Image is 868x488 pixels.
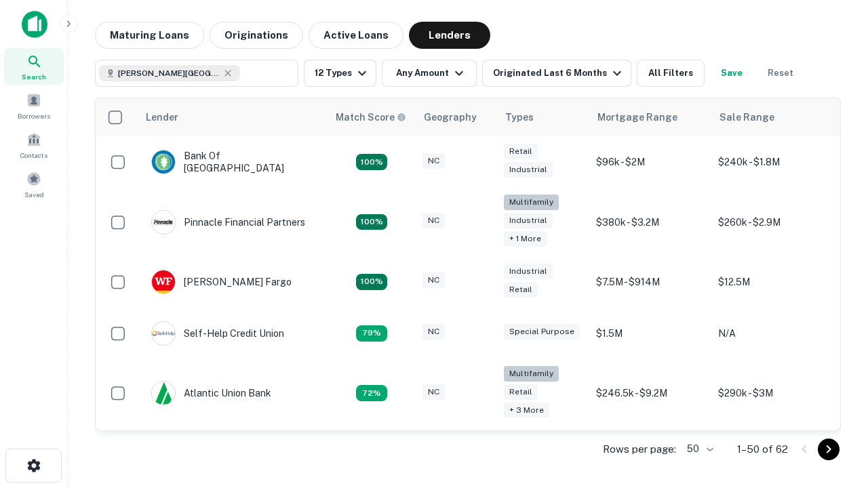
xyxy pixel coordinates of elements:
[22,71,46,82] span: Search
[152,211,175,234] img: picture
[711,188,833,256] td: $260k - $2.9M
[118,67,220,79] span: [PERSON_NAME][GEOGRAPHIC_DATA], [GEOGRAPHIC_DATA]
[711,98,833,136] th: Sale Range
[151,270,292,294] div: [PERSON_NAME] Fargo
[4,127,64,163] a: Contacts
[589,308,711,359] td: $1.5M
[18,110,50,121] span: Borrowers
[637,60,705,87] button: All Filters
[356,154,387,170] div: Matching Properties: 14, hasApolloMatch: undefined
[152,322,175,345] img: picture
[210,22,303,49] button: Originations
[328,98,416,136] th: Capitalize uses an advanced AI algorithm to match your search with the best lender. The match sco...
[22,11,47,38] img: capitalize-icon.png
[409,22,490,49] button: Lenders
[20,150,47,161] span: Contacts
[711,256,833,308] td: $12.5M
[504,264,553,279] div: Industrial
[711,136,833,188] td: $240k - $1.8M
[504,282,538,298] div: Retail
[152,382,175,405] img: picture
[589,188,711,256] td: $380k - $3.2M
[152,270,175,293] img: picture
[818,439,840,460] button: Go to next page
[589,256,711,308] td: $7.5M - $914M
[759,60,802,87] button: Reset
[505,109,534,125] div: Types
[356,385,387,401] div: Matching Properties: 10, hasApolloMatch: undefined
[356,214,387,230] div: Matching Properties: 25, hasApolloMatch: undefined
[422,272,445,288] div: NC
[603,441,676,457] p: Rows per page:
[356,325,387,342] div: Matching Properties: 11, hasApolloMatch: undefined
[151,150,314,174] div: Bank Of [GEOGRAPHIC_DATA]
[589,136,711,188] td: $96k - $2M
[482,60,631,87] button: Originated Last 6 Months
[304,60,376,87] button: 12 Types
[504,144,538,159] div: Retail
[416,98,497,136] th: Geography
[309,22,403,49] button: Active Loans
[504,162,553,178] div: Industrial
[504,195,559,210] div: Multifamily
[336,110,403,125] h6: Match Score
[682,439,715,459] div: 50
[382,60,477,87] button: Any Amount
[711,308,833,359] td: N/A
[422,153,445,169] div: NC
[597,109,677,125] div: Mortgage Range
[422,213,445,228] div: NC
[4,166,64,203] a: Saved
[151,210,305,235] div: Pinnacle Financial Partners
[422,324,445,340] div: NC
[504,231,547,247] div: + 1 more
[504,403,549,418] div: + 3 more
[497,98,589,136] th: Types
[152,150,175,174] img: picture
[424,109,477,125] div: Geography
[422,384,445,400] div: NC
[504,213,553,228] div: Industrial
[589,359,711,428] td: $246.5k - $9.2M
[146,109,178,125] div: Lender
[4,48,64,85] a: Search
[95,22,204,49] button: Maturing Loans
[589,427,711,479] td: $200k - $3.3M
[504,366,559,382] div: Multifamily
[336,110,406,125] div: Capitalize uses an advanced AI algorithm to match your search with the best lender. The match sco...
[800,380,868,445] iframe: Chat Widget
[24,189,44,200] span: Saved
[138,98,328,136] th: Lender
[151,381,271,405] div: Atlantic Union Bank
[711,427,833,479] td: $480k - $3.1M
[719,109,774,125] div: Sale Range
[4,87,64,124] a: Borrowers
[356,274,387,290] div: Matching Properties: 15, hasApolloMatch: undefined
[493,65,625,81] div: Originated Last 6 Months
[589,98,711,136] th: Mortgage Range
[737,441,788,457] p: 1–50 of 62
[710,60,753,87] button: Save your search to get updates of matches that match your search criteria.
[504,384,538,400] div: Retail
[711,359,833,428] td: $290k - $3M
[151,321,284,346] div: Self-help Credit Union
[504,324,580,340] div: Special Purpose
